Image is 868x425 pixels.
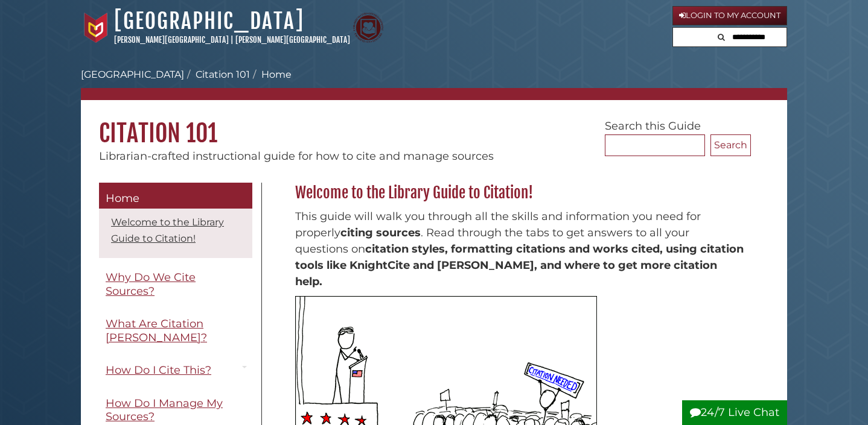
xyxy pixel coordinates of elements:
[81,68,787,100] nav: breadcrumb
[81,69,184,80] a: [GEOGRAPHIC_DATA]
[289,183,751,203] h2: Welcome to the Library Guide to Citation!
[99,310,252,351] a: What Are Citation [PERSON_NAME]?
[99,183,252,209] a: Home
[114,35,229,45] a: [PERSON_NAME][GEOGRAPHIC_DATA]
[111,216,224,244] a: Welcome to the Library Guide to Citation!
[682,400,787,425] button: 24/7 Live Chat
[718,33,725,41] i: Search
[710,134,751,156] button: Search
[106,317,207,344] span: What Are Citation [PERSON_NAME]?
[114,8,304,34] a: [GEOGRAPHIC_DATA]
[99,264,252,304] a: Why Do We Cite Sources?
[231,35,234,45] span: |
[235,35,350,45] a: [PERSON_NAME][GEOGRAPHIC_DATA]
[81,100,787,148] h1: Citation 101
[295,242,744,288] strong: citation styles, formatting citations and works cited, using citation tools like KnightCite and [...
[714,28,729,44] button: Search
[99,357,252,384] a: How Do I Cite This?
[250,68,292,82] li: Home
[295,210,744,288] span: This guide will walk you through all the skills and information you need for properly . Read thro...
[106,364,211,377] span: How Do I Cite This?
[672,6,787,25] a: Login to My Account
[106,192,139,205] span: Home
[81,13,111,43] img: Calvin University
[106,271,196,298] span: Why Do We Cite Sources?
[196,69,250,80] a: Citation 101
[106,397,223,424] span: How Do I Manage My Sources?
[340,226,421,239] strong: citing sources
[353,13,383,43] img: Calvin Theological Seminary
[99,150,494,163] span: Librarian-crafted instructional guide for how to cite and manage sources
